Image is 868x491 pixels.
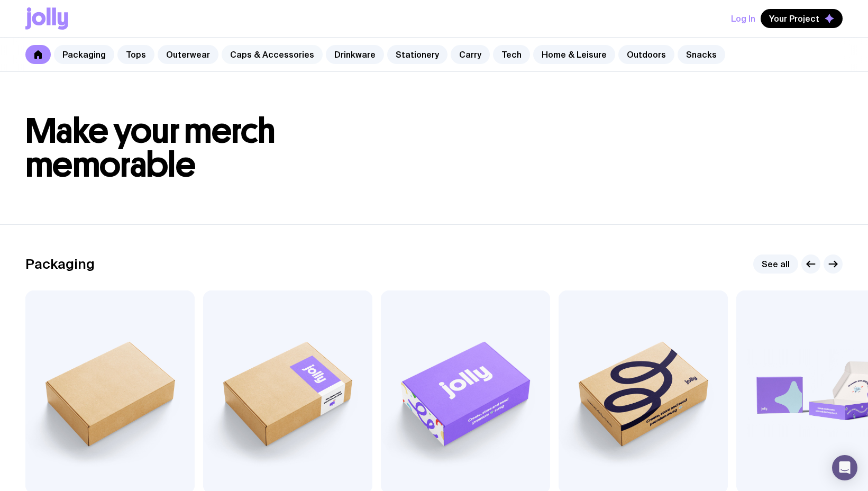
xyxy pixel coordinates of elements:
[158,45,218,64] a: Outerwear
[678,45,725,64] a: Snacks
[493,45,530,64] a: Tech
[222,45,323,64] a: Caps & Accessories
[25,110,276,186] span: Make your merch memorable
[117,45,154,64] a: Tops
[753,254,798,274] a: See all
[54,45,114,64] a: Packaging
[533,45,615,64] a: Home & Leisure
[731,9,755,28] button: Log In
[387,45,447,64] a: Stationery
[451,45,490,64] a: Carry
[769,13,819,24] span: Your Project
[326,45,384,64] a: Drinkware
[618,45,674,64] a: Outdoors
[832,455,857,480] div: Open Intercom Messenger
[761,9,843,28] button: Your Project
[25,256,95,272] h2: Packaging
